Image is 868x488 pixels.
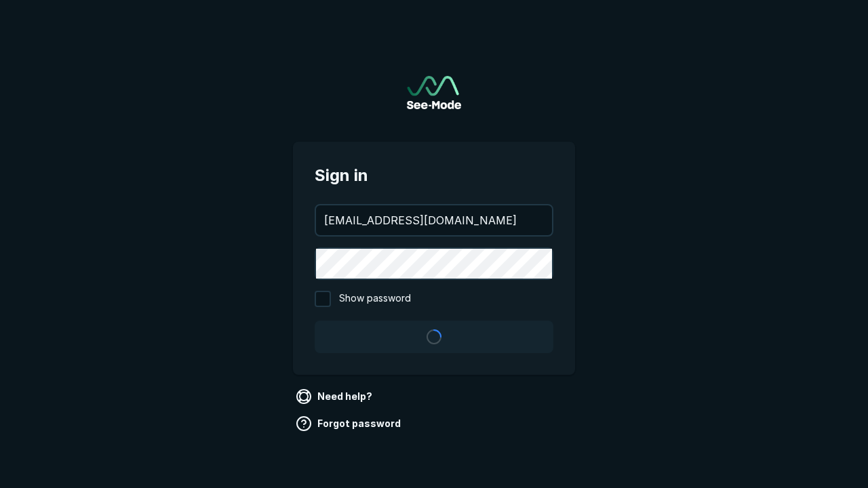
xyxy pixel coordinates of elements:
a: Go to sign in [407,76,461,109]
span: Show password [339,291,411,307]
a: Need help? [293,386,378,407]
span: Sign in [315,163,553,188]
img: See-Mode Logo [407,76,461,109]
input: your@email.com [316,205,552,235]
a: Forgot password [293,413,406,434]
